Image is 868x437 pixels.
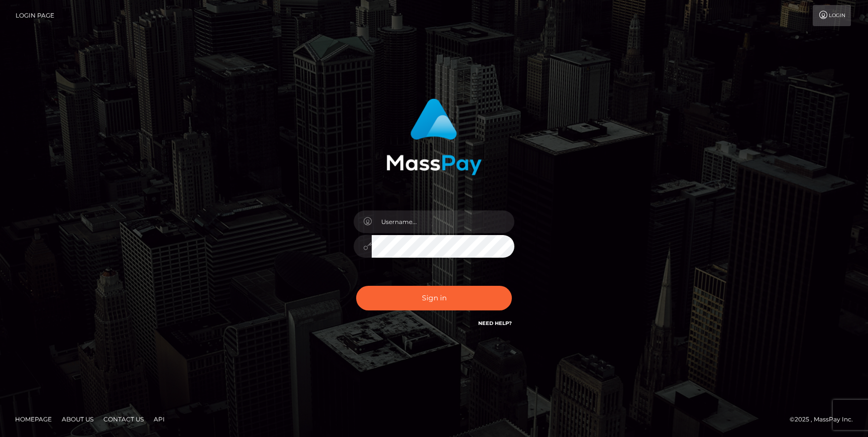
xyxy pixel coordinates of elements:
a: Homepage [11,411,56,427]
a: Need Help? [478,320,512,326]
input: Username... [372,210,514,233]
a: Login [813,5,851,26]
a: Login Page [16,5,54,26]
button: Sign in [356,286,512,310]
a: About Us [58,411,97,427]
a: Contact Us [99,411,148,427]
a: API [150,411,169,427]
img: MassPay Login [386,98,482,175]
div: © 2025 , MassPay Inc. [790,414,860,425]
